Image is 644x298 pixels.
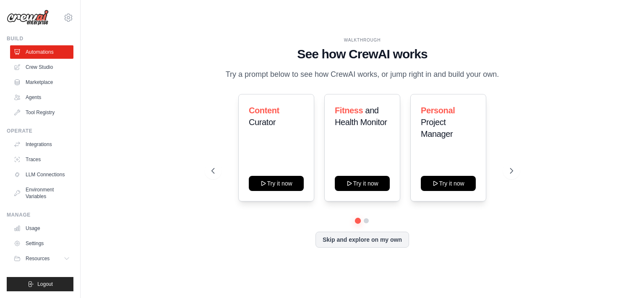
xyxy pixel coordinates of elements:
[211,47,513,62] h1: See how CrewAI works
[7,277,73,291] button: Logout
[7,10,49,26] img: Logo
[7,128,73,134] div: Operate
[10,237,73,250] a: Settings
[26,255,50,262] span: Resources
[10,76,73,89] a: Marketplace
[10,183,73,203] a: Environment Variables
[10,222,73,235] a: Usage
[211,37,513,43] div: WALKTHROUGH
[421,176,476,191] button: Try it now
[10,45,73,59] a: Automations
[10,252,73,265] button: Resources
[10,106,73,119] a: Tool Registry
[7,35,73,42] div: Build
[37,281,53,288] span: Logout
[421,106,455,115] span: Personal
[10,153,73,166] a: Traces
[249,118,276,127] span: Curator
[335,176,390,191] button: Try it now
[10,168,73,181] a: LLM Connections
[315,232,409,248] button: Skip and explore on my own
[10,138,73,151] a: Integrations
[10,91,73,104] a: Agents
[421,118,453,139] span: Project Manager
[7,212,73,218] div: Manage
[10,60,73,74] a: Crew Studio
[249,176,304,191] button: Try it now
[221,68,503,81] p: Try a prompt below to see how CrewAI works, or jump right in and build your own.
[335,106,363,115] span: Fitness
[249,106,279,115] span: Content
